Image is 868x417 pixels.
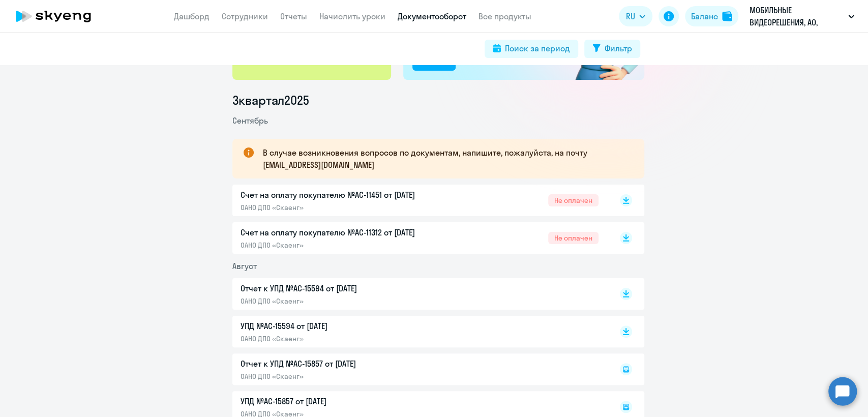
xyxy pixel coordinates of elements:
[691,10,718,22] div: Баланс
[241,334,454,343] p: ОАНО ДПО «Скаенг»
[241,189,598,212] a: Счет на оплату покупателю №AC-11451 от [DATE]ОАНО ДПО «Скаенг»Не оплачен
[619,6,652,26] button: RU
[241,226,598,250] a: Счет на оплату покупателю №AC-11312 от [DATE]ОАНО ДПО «Скаенг»Не оплачен
[505,42,570,54] div: Поиск за период
[241,189,454,201] p: Счет на оплату покупателю №AC-11451 от [DATE]
[241,282,598,306] a: Отчет к УПД №AC-15594 от [DATE]ОАНО ДПО «Скаенг»
[232,115,268,126] span: Сентябрь
[605,42,632,54] div: Фильтр
[548,194,598,206] span: Не оплачен
[241,320,454,332] p: УПД №AC-15594 от [DATE]
[750,4,844,28] p: МОБИЛЬНЫЕ ВИДЕОРЕШЕНИЯ, АО, МОБИЛЬНЫЕ ВИДЕОРЕШЕНИЯ АО
[319,11,385,21] a: Начислить уроки
[722,11,732,21] img: balance
[241,241,454,250] p: ОАНО ДПО «Скаенг»
[232,92,644,108] li: 3 квартал 2025
[744,4,859,28] button: МОБИЛЬНЫЕ ВИДЕОРЕШЕНИЯ, АО, МОБИЛЬНЫЕ ВИДЕОРЕШЕНИЯ АО
[485,40,578,58] button: Поиск за период
[232,261,257,271] span: Август
[398,11,466,21] a: Документооборот
[685,6,738,26] button: Балансbalance
[241,282,454,294] p: Отчет к УПД №AC-15594 от [DATE]
[241,226,454,239] p: Счет на оплату покупателю №AC-11312 от [DATE]
[584,40,640,58] button: Фильтр
[548,232,598,244] span: Не оплачен
[478,11,531,21] a: Все продукты
[222,11,268,21] a: Сотрудники
[626,10,635,22] span: RU
[241,320,598,343] a: УПД №AC-15594 от [DATE]ОАНО ДПО «Скаенг»
[241,203,454,212] p: ОАНО ДПО «Скаенг»
[263,146,626,171] p: В случае возникновения вопросов по документам, напишите, пожалуйста, на почту [EMAIL_ADDRESS][DOM...
[280,11,307,21] a: Отчеты
[241,296,454,306] p: ОАНО ДПО «Скаенг»
[174,11,209,21] a: Дашборд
